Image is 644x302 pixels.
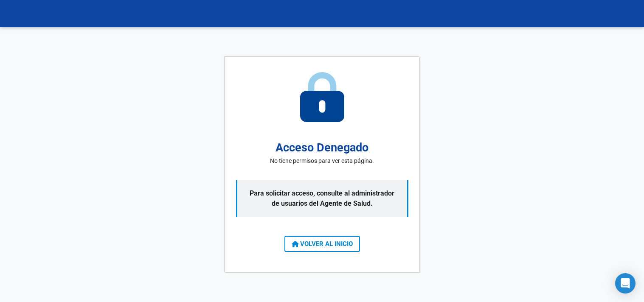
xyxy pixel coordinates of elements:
[615,273,636,294] div: Open Intercom Messenger
[270,157,374,165] p: No tiene permisos para ver esta página.
[284,236,360,252] button: VOLVER AL INICIO
[300,72,344,122] img: access-denied
[292,240,353,248] span: VOLVER AL INICIO
[276,139,368,157] h2: Acceso Denegado
[236,180,408,217] p: Para solicitar acceso, consulte al administrador de usuarios del Agente de Salud.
